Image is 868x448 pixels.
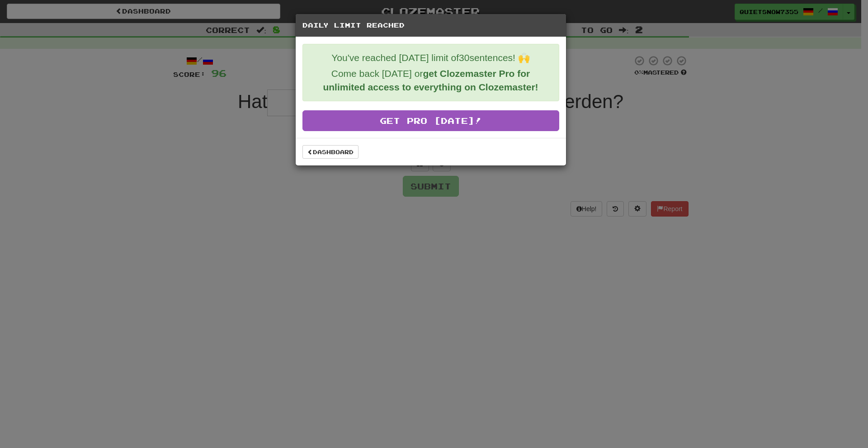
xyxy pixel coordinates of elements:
p: Come back [DATE] or [310,67,552,94]
a: Dashboard [302,145,359,159]
strong: get Clozemaster Pro for unlimited access to everything on Clozemaster! [323,68,538,92]
p: You've reached [DATE] limit of 30 sentences! 🙌 [310,51,552,65]
a: Get Pro [DATE]! [302,110,559,131]
h5: Daily Limit Reached [302,21,559,30]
